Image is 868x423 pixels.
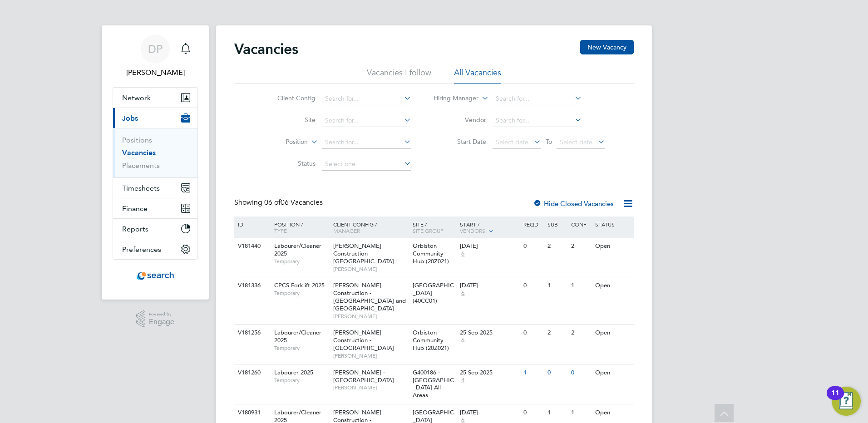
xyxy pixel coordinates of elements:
[263,116,316,124] label: Site
[545,277,569,294] div: 1
[322,93,411,105] input: Search for...
[545,364,569,381] div: 0
[460,377,466,384] span: 4
[593,364,632,381] div: Open
[236,404,267,421] div: V180931
[122,93,151,102] span: Network
[521,238,545,255] div: 0
[545,325,569,341] div: 2
[533,199,614,208] label: Hide Closed Vacancies
[113,219,197,239] button: Reports
[113,128,197,177] div: Jobs
[122,161,160,170] a: Placements
[413,242,449,265] span: Orbiston Community Hub (20Z021)
[113,67,198,78] span: Dan Proudfoot
[333,242,394,265] span: [PERSON_NAME] Construction - [GEOGRAPHIC_DATA]
[460,290,466,297] span: 6
[136,310,175,328] a: Powered byEngage
[413,369,454,399] span: G400186 - [GEOGRAPHIC_DATA] All Areas
[460,369,519,377] div: 25 Sep 2025
[122,136,152,144] a: Positions
[333,313,408,320] span: [PERSON_NAME]
[236,325,267,341] div: V181256
[122,148,156,157] a: Vacancies
[434,116,486,124] label: Vendor
[322,136,411,149] input: Search for...
[274,377,329,384] span: Temporary
[460,337,466,344] span: 6
[333,329,394,352] span: [PERSON_NAME] Construction - [GEOGRAPHIC_DATA]
[113,108,197,128] button: Jobs
[122,184,160,192] span: Timesheets
[460,329,519,337] div: 25 Sep 2025
[137,269,174,283] img: searchconsultancy-logo-retina.png
[569,325,592,341] div: 2
[113,178,197,198] button: Timesheets
[122,114,138,123] span: Jobs
[263,94,316,102] label: Client Config
[333,352,408,359] span: [PERSON_NAME]
[569,277,592,294] div: 1
[274,344,329,352] span: Temporary
[460,409,519,417] div: [DATE]
[267,216,331,238] div: Position /
[831,393,839,405] div: 11
[264,198,281,207] span: 06 of
[274,258,329,265] span: Temporary
[569,216,592,232] div: Conf
[274,369,313,376] span: Labourer 2025
[113,269,198,283] a: Go to home page
[122,245,161,254] span: Preferences
[274,290,329,297] span: Temporary
[333,281,406,312] span: [PERSON_NAME] Construction - [GEOGRAPHIC_DATA] and [GEOGRAPHIC_DATA]
[545,216,569,232] div: Sub
[113,198,197,218] button: Finance
[122,225,148,233] span: Reports
[274,242,321,257] span: Labourer/Cleaner 2025
[413,281,454,305] span: [GEOGRAPHIC_DATA] (40CC01)
[274,281,325,289] span: CPCS Forklift 2025
[367,67,431,84] li: Vacancies I follow
[122,204,148,213] span: Finance
[493,93,582,105] input: Search for...
[569,364,592,381] div: 0
[545,238,569,255] div: 2
[458,216,521,239] div: Start /
[543,136,555,148] span: To
[593,325,632,341] div: Open
[234,40,298,58] h2: Vacancies
[521,325,545,341] div: 0
[236,216,267,232] div: ID
[149,310,174,318] span: Powered by
[236,364,267,381] div: V181260
[333,384,408,391] span: [PERSON_NAME]
[113,88,197,108] button: Network
[236,277,267,294] div: V181336
[410,216,458,238] div: Site /
[234,198,325,207] div: Showing
[413,329,449,352] span: Orbiston Community Hub (20Z021)
[333,227,360,234] span: Manager
[521,277,545,294] div: 0
[236,238,267,255] div: V181440
[256,138,308,147] label: Position
[593,404,632,421] div: Open
[322,158,411,171] input: Select one
[331,216,410,238] div: Client Config /
[274,329,321,344] span: Labourer/Cleaner 2025
[274,227,287,234] span: Type
[113,34,198,78] a: DP[PERSON_NAME]
[521,364,545,381] div: 1
[569,238,592,255] div: 2
[148,43,163,55] span: DP
[322,114,411,127] input: Search for...
[460,250,466,258] span: 6
[102,25,209,300] nav: Main navigation
[593,216,632,232] div: Status
[434,138,486,146] label: Start Date
[569,404,592,421] div: 1
[263,159,316,167] label: Status
[264,198,323,207] span: 06 Vacancies
[593,238,632,255] div: Open
[113,239,197,259] button: Preferences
